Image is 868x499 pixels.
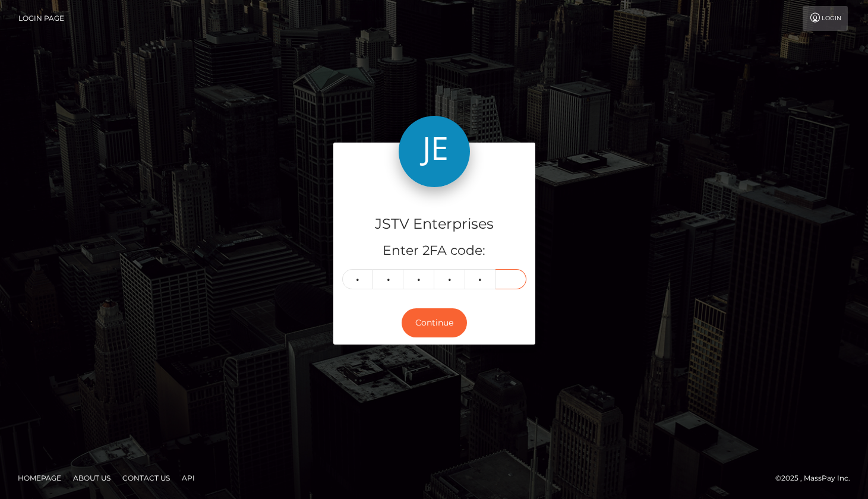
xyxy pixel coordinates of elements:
img: JSTV Enterprises [399,116,470,187]
a: Homepage [13,469,66,487]
a: Contact Us [118,469,175,487]
button: Continue [402,308,467,337]
h5: Enter 2FA code: [342,242,526,260]
a: Login [803,6,848,31]
h4: JSTV Enterprises [342,214,526,235]
div: © 2025 , MassPay Inc. [775,472,859,485]
a: About Us [68,469,115,487]
a: Login Page [18,6,64,31]
a: API [177,469,200,487]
